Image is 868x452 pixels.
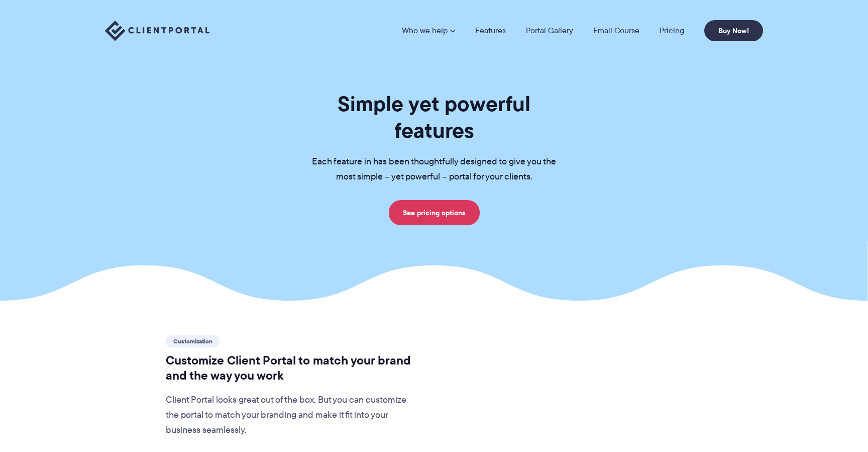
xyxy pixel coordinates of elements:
h1: Simple yet powerful features [296,91,572,144]
a: Buy Now! [704,20,763,41]
span: Customization [166,335,220,347]
a: Features [475,27,506,35]
p: Each feature in has been thoughtfully designed to give you the most simple – yet powerful – porta... [296,154,572,185]
a: Portal Gallery [526,27,573,35]
h2: Customize Client Portal to match your brand and the way you work [166,353,419,383]
a: See pricing options [389,200,480,225]
p: Client Portal looks great out of the box. But you can customize the portal to match your branding... [166,393,419,438]
a: Who we help [402,27,455,35]
a: Email Course [593,27,639,35]
a: Pricing [660,27,684,35]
